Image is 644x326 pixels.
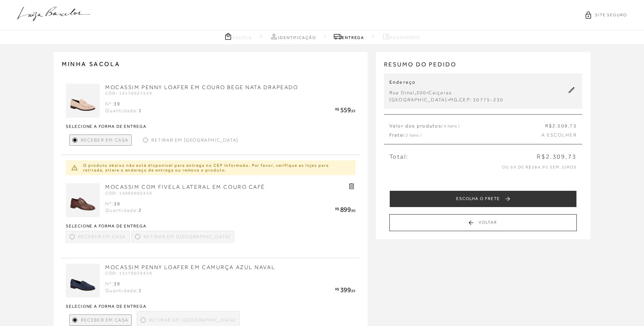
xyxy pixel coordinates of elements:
span: 39 [114,201,121,206]
button: Voltar [389,214,577,231]
span: Retirar em [GEOGRAPHIC_DATA] [149,317,236,324]
span: A ESCOLHER [541,132,577,139]
span: CEP: [459,97,472,102]
a: Entrega [334,32,364,41]
span: 300 [416,90,427,95]
span: 30775-230 [473,97,503,102]
span: 39 [114,101,121,106]
span: R$ [545,123,552,128]
span: R$2.309,73 [537,152,577,161]
span: CÓD: 13170029439 [105,271,152,276]
span: Retirar em [GEOGRAPHIC_DATA] [144,233,231,240]
span: Rua Dinal [389,90,415,95]
h2: RESUMO DO PEDIDO [384,60,582,74]
span: 1 [139,288,142,293]
span: CÓD: 14060002339 [105,191,152,196]
span: 1 [139,108,142,113]
span: CÓD: 13170027539 [105,91,152,96]
span: Caiçaras [428,90,452,95]
p: O produto abaixo não está disponível para entrega no CEP informado. Por favor, verifique as lojas... [83,163,350,173]
a: Sacola [224,32,252,41]
span: Receber em Casa [81,137,129,144]
span: 39 [114,281,121,286]
span: Total: [389,152,409,161]
button: ESCOLHA O FRETE [389,190,577,207]
a: MOCASSIM PENNY LOAFER EM CAMURÇA AZUL NAVAL [105,264,275,270]
span: Receber em Casa [78,233,126,240]
span: ,73 [568,123,577,128]
div: Nº: [105,101,142,107]
h2: MINHA SACOLA [62,60,360,68]
div: Quantidade: [105,107,142,114]
div: Quantidade: [105,287,142,294]
span: ( 2 itens ) [403,133,422,138]
strong: Selecione a forma de entrega [66,124,355,128]
div: Quantidade: [105,207,142,214]
span: ( 4 itens ) [441,124,460,128]
span: R$ [335,207,339,211]
span: Retirar em [GEOGRAPHIC_DATA] [151,137,238,144]
div: Nº: [105,201,142,207]
span: R$ [335,107,339,111]
div: - . [389,96,504,103]
span: Frete [389,132,422,139]
div: , - [389,89,504,96]
span: ,95 [351,289,355,293]
img: MOCASSIM PENNY LOAFER EM CAMURÇA AZUL NAVAL [66,264,100,298]
a: MOCASSIM COM FIVELA LATERAL EM COURO CAFÉ [105,184,265,190]
span: ou 6x de R$384,95 sem juros [502,165,577,169]
a: Identificação [270,32,316,41]
span: MG [449,97,458,102]
img: MOCASSIM COM FIVELA LATERAL EM COURO CAFÉ [66,183,100,217]
strong: Selecione a forma de entrega [66,224,355,228]
img: MOCASSIM PENNY LOAFER EM COURO BEGE NATA DRAPEADO [66,84,100,118]
strong: Selecione a forma de entrega [66,304,355,308]
span: 2.309 [552,123,568,128]
span: Receber em Casa [81,317,129,324]
span: 2 [139,207,142,213]
span: 399 [340,286,351,293]
span: SITE SEGURO [595,12,627,18]
span: R$ [335,287,339,291]
span: 899 [340,206,351,213]
a: MOCASSIM PENNY LOAFER EM COURO BEGE NATA DRAPEADO [105,84,298,90]
span: 559 [340,106,351,114]
span: ,93 [351,109,355,113]
a: Pagamento [382,32,420,41]
div: Nº: [105,281,142,287]
span: [GEOGRAPHIC_DATA] [389,97,447,102]
span: ,90 [351,208,355,212]
p: Endereço [389,79,504,86]
span: Valor dos produtos [389,123,460,129]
